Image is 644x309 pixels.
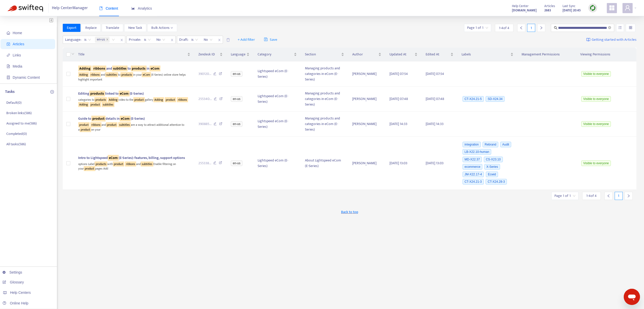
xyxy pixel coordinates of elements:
span: [DATE] 14:33 [389,121,407,127]
sqkw: Adding [78,72,89,77]
th: Viewing Permissions [576,48,636,61]
span: close [169,37,175,43]
td: Lightspeed eCom (E-Series) [254,87,301,112]
span: ecommerce [463,164,483,170]
sqkw: eCom [120,116,131,121]
strong: [DATE] 20:45 [563,8,581,13]
button: Bulk Actionsdown [147,24,177,32]
span: Ecwid [486,172,498,177]
span: Editing linked to (E-Series) [78,91,144,96]
span: delete [226,38,230,42]
span: en-us [231,71,242,77]
span: Home [13,31,22,35]
span: [DATE] 14:33 [426,121,444,127]
sqkw: Adding [108,97,118,102]
span: [DATE] 07:54 [426,71,444,77]
span: home [7,31,10,35]
span: appstore [609,5,615,11]
sqkw: product [133,97,145,102]
span: Visible to everyone [581,96,611,102]
span: Guide to details in (E-Series) [78,116,145,121]
button: Replace [81,24,101,32]
span: left [520,26,523,30]
th: Zendesk ID [194,48,227,61]
sqkw: product [90,102,101,107]
td: [PERSON_NAME] [348,112,385,137]
a: Getting started with Articles [586,36,636,44]
button: New Task [124,24,146,32]
td: Managing products and categories in eCom (E-Series) [301,112,348,137]
sqkw: products [89,91,105,96]
span: Draft : [177,36,189,44]
span: [DATE] 07:54 [389,71,408,77]
div: categories to video to the gallery [78,96,190,107]
sqkw: ribbons [90,122,101,127]
span: Media [13,64,22,68]
sqkw: products [120,72,133,77]
span: Last Sync [563,3,575,9]
span: Updated At [389,52,413,57]
sqkw: product [113,161,124,167]
sqkw: eCom [142,72,151,77]
span: search [554,26,557,30]
span: left [607,194,610,198]
span: Save [264,37,277,43]
button: Export [63,24,80,32]
th: Management Permissions [517,48,576,61]
span: Content [99,6,118,10]
span: Export [67,25,76,31]
span: en-us [231,121,242,127]
span: close [216,37,223,43]
span: Links [13,53,21,57]
span: en-us [95,37,110,43]
span: is [84,36,91,44]
span: link [7,53,10,57]
span: Help Centers [10,291,31,295]
img: sync.dc5367851b00ba804db3.png [590,5,596,11]
th: Title [74,48,194,61]
p: Tasks [5,89,15,95]
span: Intro to Lightspeed (E-Series): features, billing, support options [78,155,185,161]
div: 1 [615,192,623,200]
span: Zendesk ID [198,52,219,57]
td: [PERSON_NAME] [348,87,385,112]
span: Title [78,52,186,57]
span: is [144,36,151,44]
span: close [106,38,109,41]
span: [DATE] 13:03 [389,160,407,166]
sqkw: ribbons [90,72,101,77]
span: Audit [500,142,511,147]
sqkw: eCom [119,91,130,96]
span: area-chart [131,7,135,10]
span: [DATE] 07:48 [389,96,408,102]
span: 255340 ... [198,96,212,102]
span: 390120 ... [198,71,211,77]
span: Articles [13,42,24,46]
sqkw: ribbons [177,97,188,102]
strong: [DOMAIN_NAME] [512,8,537,13]
sqkw: ribbons [125,161,136,167]
img: Swifteq [8,5,43,12]
th: Edited At [422,48,458,61]
span: close-circle [608,26,611,29]
span: Visible to everyone [581,160,611,166]
iframe: Button to launch messaging window [624,289,640,305]
button: saveSave [260,36,281,44]
span: en-us [97,37,105,43]
span: Private : [127,36,142,44]
strong: 2683 [544,8,551,13]
td: [PERSON_NAME] [348,61,385,87]
span: right [539,26,543,30]
sqkw: eCom [150,66,160,71]
span: Visible to everyone [581,121,611,127]
a: [DOMAIN_NAME] [512,7,537,13]
span: Language : [63,36,82,44]
a: Settings [3,270,22,274]
span: is [191,36,198,44]
span: Help Center [512,3,529,9]
span: Author [352,52,377,57]
span: Bulk Actions [151,25,173,31]
span: 390885 ... [198,121,212,127]
span: and to in [78,66,160,71]
th: Section [301,48,348,61]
